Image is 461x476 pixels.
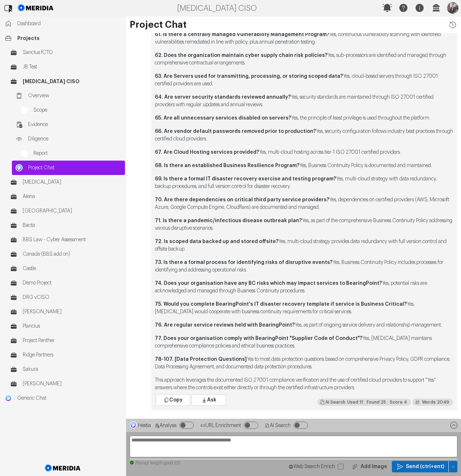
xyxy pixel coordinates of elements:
[155,280,454,295] p: Yes, potential risks are acknowledged and managed through Business Continuity procedures.
[23,236,121,243] span: BBS Law - Cyber Assessment
[6,189,125,204] a: Alena
[138,423,151,428] span: Hestia
[392,461,449,472] button: Send (ctrl+ent)
[155,150,259,155] strong: 67. Are Cloud Hosting services provided?
[155,73,454,88] p: Yes, cloud-based servers through ISO 27001 certified providers are used.
[6,175,125,189] a: [MEDICAL_DATA]
[207,396,216,404] span: Ask
[6,204,125,218] a: [GEOGRAPHIC_DATA]
[23,337,121,344] span: Project Panther
[155,301,454,316] p: Yes, [MEDICAL_DATA] would cooperate with business continuity requirements for critical services.
[6,74,125,89] a: [MEDICAL_DATA] CISO
[23,323,121,330] span: Plancius
[23,351,121,359] span: Ridge Partners
[28,121,121,128] span: Evidence
[155,149,454,156] p: Yes, multi-cloud hosting across tier-1 ISO 27001 certified providers.
[156,394,190,406] button: Copy
[33,150,121,157] span: Report
[155,95,291,100] strong: 64. Are server security standards reviewed annually?
[200,423,205,428] svg: Analysis
[155,74,343,79] strong: 63. Are Servers used for transmitting, processing, or storing scoped data?
[155,423,160,428] svg: Analysis
[155,218,302,223] strong: 71. Is there a pandemic/infectious disease outbreak plan?
[155,217,454,232] p: Yes, as part of the comprehensive Business Continuity Policy addressing various disruptive scenar...
[12,117,125,132] a: Evidence
[155,302,407,307] strong: 75. Would you complete BearingPoint's IT disaster recovery template if service is Business Critical?
[28,135,121,143] span: Diligence
[130,20,457,30] h1: Project Chat
[12,132,125,146] a: Diligence
[6,276,125,290] a: Demo Project
[155,239,278,244] strong: 72. Is scoped data backed up and stored offsite?
[28,164,121,171] span: Project Chat
[265,423,270,428] svg: AI Search
[130,460,457,466] div: Prompt length good (0)
[23,380,121,387] span: [PERSON_NAME]
[6,290,125,305] a: DRG vCISO
[23,294,121,301] span: DRG vCISO
[23,222,121,229] span: Bacta
[160,423,176,428] span: Analysis
[449,461,457,472] button: Send (ctrl+ent)
[12,161,125,175] a: Project ChatProject Chat
[447,2,458,14] img: Profile Icon
[23,78,121,85] span: [MEDICAL_DATA] CISO
[44,460,82,476] img: Meridia Logo
[155,32,329,37] strong: 61. Is there a centrally managed Vulnerability Management Program?
[155,260,332,265] strong: 73. Is there a formal process for identifying risks of disruptive events?
[155,52,454,67] p: Yes, sub-processors are identified and managed through comprehensive contractual arrangements.
[6,247,125,261] a: Canada (BBS add on)
[6,60,125,74] a: JB Test
[155,238,454,253] p: Yes, multi-cloud strategy provides data redundancy with full version control and offsite backup.
[155,175,454,190] p: Yes, multi-cloud strategy with data redundancy, backup procedures, and full version control for d...
[23,265,121,272] span: Castle
[155,196,454,211] p: Yes, dependencies on certified providers (AWS, Microsoft Azure, Google Compute Engine, Cloudflare...
[155,377,454,392] p: This approach leverages the documented ISO 27001 compliance verification and the use of certified...
[23,179,121,186] span: [MEDICAL_DATA]
[23,49,121,56] span: Sanctus fCTO
[155,116,291,121] strong: 65. Are all unnecessary services disabled on servers?
[155,162,454,170] p: Yes, Business Continuity Policy is documented and maintained.
[23,279,121,287] span: Demo Project
[33,107,121,114] span: Scope
[6,333,125,348] a: Project Panther
[169,396,183,404] span: Copy
[15,164,23,171] img: Project Chat
[1,31,125,45] a: Projects
[28,92,121,99] span: Overview
[205,423,241,428] span: URL Enrichment
[23,193,121,200] span: Alena
[1,17,125,31] a: Dashboard
[6,319,125,333] a: Plancius
[155,357,247,362] strong: 78-107. [Data Protection Questions]
[23,308,121,315] span: [PERSON_NAME]
[155,94,454,109] p: Yes, security standards are maintained through ISO 27001 certified providers with regular updates...
[23,366,121,373] span: Sakura
[5,395,12,402] img: Generic Chat
[346,461,392,472] button: Add Image
[288,464,294,469] svg: WebSearch
[6,218,125,233] a: Bacta
[155,53,327,58] strong: 62. Does the organization maintain cyber supply chain risk policies?
[294,464,335,469] span: Web Search Enrich
[155,129,316,134] strong: 66. Are vendor default passwords removed prior to production?
[17,35,121,42] span: Projects
[155,163,299,168] strong: 68. Is there an established Business Resilience Program?
[155,336,362,341] strong: 77. Does your organisation comply with BearingPoint "Supplier Code of Conduct"?
[17,20,121,27] span: Dashboard
[6,305,125,319] a: [PERSON_NAME]
[6,45,125,60] a: Sanctus fCTO
[6,233,125,247] a: BBS Law - Cyber Assessment
[155,114,454,122] p: Yes, the principle of least privilege is used throughout the platform.
[155,281,382,286] strong: 74. Does your organisation have any BC risks which may impact services to BearingPoint?
[1,391,125,405] a: Generic ChatGeneric Chat
[6,362,125,377] a: Sakura
[155,259,454,274] p: Yes, Business Continuity Policy includes processes for identifying and addressing operational risks.
[155,31,454,46] p: Yes, continuous vulnerability scanning with identified vulnerabilities remediated in line with po...
[6,261,125,276] a: Castle
[270,423,291,428] span: AI Search
[130,421,137,428] img: Hestia
[155,323,295,328] strong: 76. Are regular service reviews held with BearingPoint?
[17,103,125,117] a: Scope
[155,197,329,202] strong: 70. Are there dependencies on critical third party service providers?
